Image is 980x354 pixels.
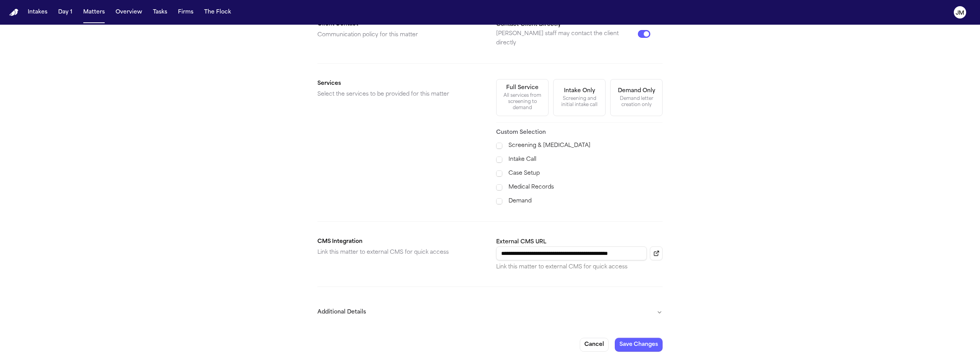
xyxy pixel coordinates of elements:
button: Overview [112,5,145,19]
button: Tasks [150,5,170,19]
img: Finch Logo [9,9,18,16]
p: Communication policy for this matter [317,30,484,40]
div: Full Service [506,84,539,92]
p: Select the services to be provided for this matter [317,90,484,99]
div: All services from screening to demand [501,93,544,111]
button: Demand OnlyDemand letter creation only [610,79,663,116]
h2: Services [317,79,484,88]
button: The Flock [201,5,234,19]
button: Intakes [25,5,50,19]
button: Full ServiceAll services from screening to demand [496,79,549,116]
label: Contact Client Directly [496,22,561,27]
button: Open in external CMS [650,246,663,260]
button: Intake OnlyScreening and initial intake call [553,79,606,116]
label: Case Setup [508,169,663,178]
label: Intake Call [508,155,663,164]
p: [PERSON_NAME] staff may contact the client directly [496,29,638,48]
button: Save Changes [615,338,663,352]
div: Demand letter creation only [615,96,658,108]
label: Screening & [MEDICAL_DATA] [508,141,663,150]
div: Screening and initial intake call [558,96,601,108]
button: Additional Details [317,302,663,322]
div: Intake Only [564,87,595,95]
h2: CMS Integration [317,237,484,246]
label: Demand [508,197,663,206]
button: Cancel [580,338,609,352]
h3: Custom Selection [496,129,663,137]
div: Demand Only [618,87,655,95]
label: External CMS URL [496,239,546,245]
p: Link this matter to external CMS for quick access [496,263,663,271]
label: Medical Records [508,183,663,192]
button: Matters [80,5,108,19]
p: Link this matter to external CMS for quick access [317,248,484,257]
button: Firms [175,5,196,19]
a: Home [9,9,18,16]
button: Day 1 [55,5,76,19]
